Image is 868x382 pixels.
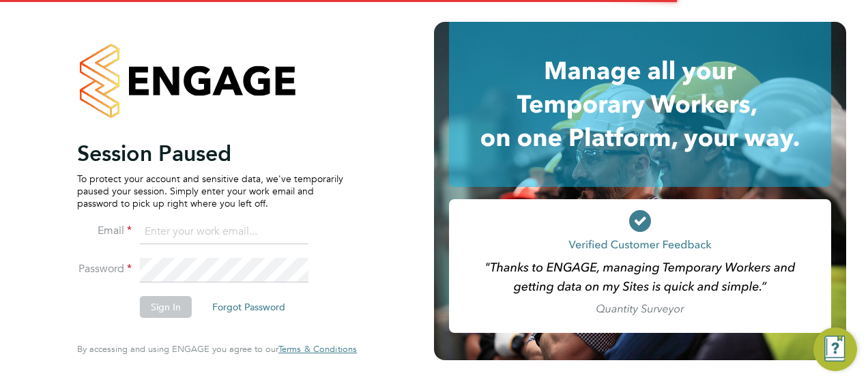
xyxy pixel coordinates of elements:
p: To protect your account and sensitive data, we've temporarily paused your session. Simply enter y... [77,173,343,210]
input: Enter your work email... [140,220,308,244]
button: Forgot Password [201,296,296,318]
button: Sign In [140,296,192,318]
a: Terms & Conditions [278,344,357,355]
button: Engage Resource Center [813,327,857,371]
span: Terms & Conditions [278,343,357,355]
label: Email [77,224,132,238]
h2: Session Paused [77,140,343,167]
label: Password [77,262,132,276]
span: By accessing and using ENGAGE you agree to our [77,343,357,355]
